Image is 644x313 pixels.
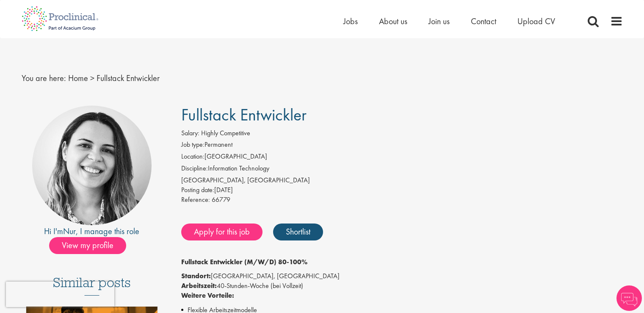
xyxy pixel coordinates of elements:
div: [GEOGRAPHIC_DATA], [GEOGRAPHIC_DATA] [181,176,623,185]
li: Permanent [181,140,623,152]
a: About us [379,16,407,27]
a: View my profile [49,239,135,250]
a: Join us [428,16,450,27]
strong: Weitere Vorteile: [181,291,234,300]
label: Job type: [181,140,205,150]
label: Reference: [181,195,210,205]
a: Apply for this job [181,224,263,240]
span: Fullstack Entwickler [97,73,160,84]
iframe: reCAPTCHA [6,282,114,307]
p: [GEOGRAPHIC_DATA], [GEOGRAPHIC_DATA] 40-Stunden-Woche (bei Vollzeit) [181,271,623,301]
span: Fullstack Entwickler [181,104,307,126]
span: Posting date: [181,185,214,194]
span: You are here: [22,73,66,84]
strong: Fullstack Entwickler (M/W/D) 80-100% [181,257,307,266]
span: > [90,73,94,84]
label: Salary: [181,129,199,138]
span: 66779 [212,195,230,204]
a: Contact [471,16,496,27]
label: Discipline: [181,164,208,173]
strong: Standort: [181,271,211,280]
span: Highly Competitive [201,129,250,137]
a: Shortlist [273,224,323,240]
a: Upload CV [517,16,555,27]
div: Hi I'm , I manage this role [22,225,163,238]
li: Information Technology [181,164,623,176]
strong: Arbeitszeit: [181,281,217,290]
div: [DATE] [181,185,623,195]
label: Location: [181,152,205,162]
img: imeage of recruiter Nur Ergiydiren [32,106,152,225]
li: [GEOGRAPHIC_DATA] [181,152,623,164]
h3: Similar posts [53,275,131,296]
a: breadcrumb link [68,73,88,84]
a: Jobs [343,16,358,27]
img: Chatbot [616,285,642,311]
a: Nur [63,226,76,237]
span: View my profile [49,237,126,254]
